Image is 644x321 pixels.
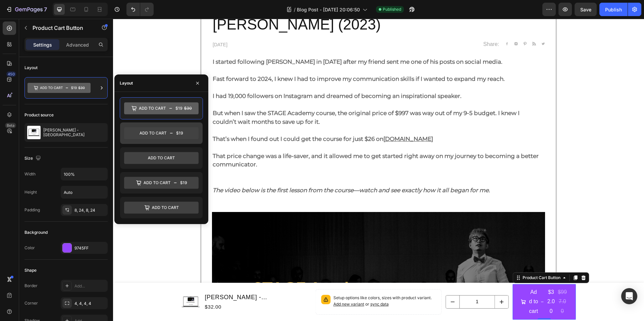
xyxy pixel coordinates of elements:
div: $997.00 [444,268,455,298]
div: Beta [5,123,16,128]
input: Auto [61,186,107,198]
div: Product Cart Button [408,256,449,262]
strong: The video below is the first lesson from the course—watch and see exactly how it all began for me. [100,168,377,175]
div: 9745FF [74,245,106,251]
div: Layout [24,65,38,71]
p: Share: [370,21,386,30]
p: [PERSON_NAME] - [GEOGRAPHIC_DATA] [43,128,105,137]
strong: That’s when I found out I could get the course for just $26 on [100,117,270,123]
p: Settings [33,41,52,48]
span: sync data [257,283,276,288]
div: Width [24,171,36,177]
input: quantity [346,277,382,289]
div: Color [24,245,35,251]
span: Published [383,6,401,12]
span: or [251,283,276,288]
button: 7 [3,3,50,16]
span: Save [580,7,591,12]
div: 450 [6,71,16,77]
p: Fast forward to 2024, I knew I had to improve my communication skills if I wanted to expand my re... [100,56,431,65]
button: Save [575,3,597,16]
div: 4, 4, 4, 4 [74,301,106,307]
div: Add to cart [416,269,425,298]
img: product feature img [27,126,41,139]
div: Size [24,154,42,163]
p: 7 [44,5,47,13]
img: Alt Image [401,23,405,27]
span: Blog Post - [DATE] 20:06:50 [297,6,360,13]
button: decrement [333,277,346,289]
a: [DOMAIN_NAME] [270,117,320,123]
div: Publish [605,6,622,13]
img: Alt Image [410,23,414,27]
img: Alt Image [428,23,432,27]
button: Publish [599,3,628,16]
div: Background [24,229,48,235]
p: Advanced [66,41,89,48]
div: Padding [24,207,40,213]
div: Undo/Redo [126,3,154,16]
p: I started following [PERSON_NAME] in [DATE] after my friend sent me one of his posts on social me... [100,39,431,48]
img: Alt Image [392,23,396,27]
strong: But when I saw the STAGE Academy course, the original price of $997 was way out of my 9-5 budget.... [100,91,407,106]
p: That price change was a life-saver, and it allowed me to get started right away on my journey to ... [100,133,431,150]
button: increment [382,277,395,289]
div: $32.00 [433,268,442,298]
div: Open Intercom Messenger [621,288,637,304]
button: Add to cart [400,265,463,301]
p: [DATE] [100,22,262,30]
span: / [294,6,296,13]
div: Add... [74,283,106,289]
img: Alt Image [419,23,423,27]
div: Corner [24,300,38,306]
span: Add new variant [220,283,251,288]
iframe: Design area [113,19,644,321]
input: Auto [61,168,107,180]
p: Product Cart Button [33,24,90,32]
div: Product source [24,112,54,118]
div: Layout [120,80,133,86]
div: Height [24,189,37,195]
div: 8, 24, 8, 24 [74,207,106,213]
div: Border [24,283,38,289]
p: I had 19,000 followers on Instagram and dreamed of becoming an inspirational speaker. [100,73,431,82]
div: Shape [24,267,37,273]
p: Setup options like colors, sizes with product variant. [220,276,323,289]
